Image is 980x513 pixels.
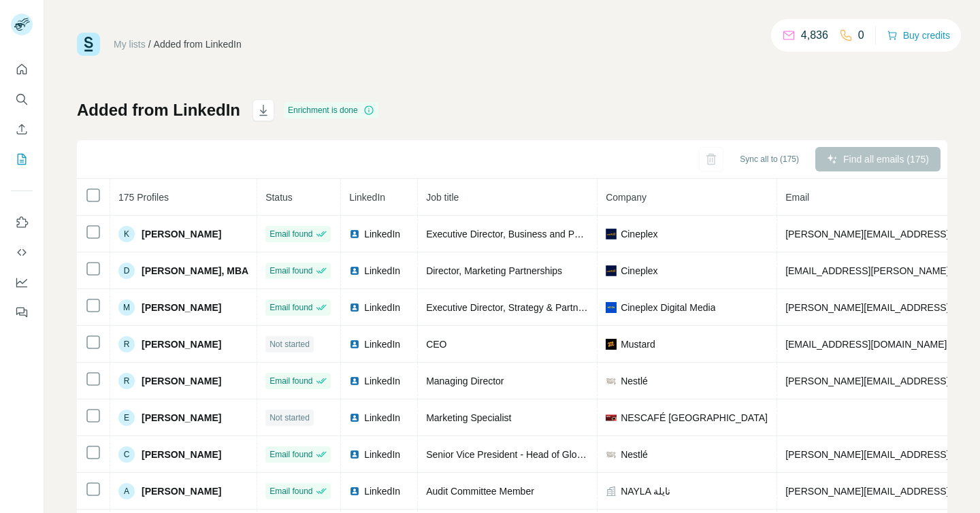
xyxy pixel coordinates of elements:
span: Mustard [621,337,655,351]
img: LinkedIn logo [349,486,360,497]
img: LinkedIn logo [349,302,360,313]
button: Use Surfe API [11,240,33,265]
button: Buy credits [887,26,950,45]
p: 4,836 [801,27,828,44]
li: / [148,37,151,51]
span: [EMAIL_ADDRESS][DOMAIN_NAME] [785,339,947,350]
div: D [118,263,135,279]
span: Senior Vice President - Head of Global Marketing and Marketing Transformation [426,449,763,460]
div: Added from LinkedIn [154,37,242,51]
img: LinkedIn logo [349,449,360,460]
span: [PERSON_NAME] [142,484,221,498]
span: LinkedIn [364,337,400,351]
div: K [118,226,135,242]
img: LinkedIn logo [349,376,360,386]
span: Audit Committee Member [426,486,534,497]
button: My lists [11,147,33,171]
img: company-logo [606,376,617,386]
span: Company [606,192,647,203]
div: A [118,483,135,499]
span: [PERSON_NAME], MBA [142,264,248,278]
img: company-logo [606,265,617,276]
span: LinkedIn [364,448,400,461]
span: CEO [426,339,446,350]
span: Not started [269,338,310,350]
img: company-logo [606,339,617,350]
img: LinkedIn logo [349,339,360,350]
span: NAYLA نايلة [621,484,670,498]
span: Executive Director, Business and Partnership Marketing [426,229,661,239]
span: [PERSON_NAME] [142,337,221,351]
span: Executive Director, Strategy & Partnerships [426,302,608,313]
a: My lists [114,39,146,50]
span: Email found [269,448,312,461]
span: [PERSON_NAME] [142,374,221,388]
span: [PERSON_NAME] [142,411,221,425]
span: LinkedIn [349,192,385,203]
div: M [118,299,135,316]
span: Email found [269,265,312,277]
span: LinkedIn [364,484,400,498]
span: LinkedIn [364,411,400,425]
div: Enrichment is done [284,102,378,118]
span: LinkedIn [364,227,400,241]
span: 175 Profiles [118,192,169,203]
span: Email found [269,485,312,497]
div: E [118,410,135,426]
span: Cineplex Digital Media [621,301,715,314]
h1: Added from LinkedIn [77,99,240,121]
span: Email found [269,228,312,240]
span: LinkedIn [364,264,400,278]
span: NESCAFÉ [GEOGRAPHIC_DATA] [621,411,768,425]
button: Enrich CSV [11,117,33,142]
img: LinkedIn logo [349,229,360,239]
span: [PERSON_NAME] [142,227,221,241]
span: Marketing Specialist [426,412,511,423]
img: company-logo [606,229,617,239]
div: R [118,336,135,352]
button: Use Surfe on LinkedIn [11,210,33,235]
img: company-logo [606,302,617,313]
span: Job title [426,192,459,203]
button: Quick start [11,57,33,82]
span: [PERSON_NAME] [142,301,221,314]
span: Managing Director [426,376,504,386]
span: Sync all to (175) [740,153,799,165]
button: Sync all to (175) [730,149,808,169]
span: LinkedIn [364,374,400,388]
span: Email found [269,375,312,387]
img: company-logo [606,412,617,423]
img: Surfe Logo [77,33,100,56]
button: Feedback [11,300,33,325]
span: Not started [269,412,310,424]
img: LinkedIn logo [349,412,360,423]
div: C [118,446,135,463]
span: Cineplex [621,227,657,241]
span: Director, Marketing Partnerships [426,265,562,276]
button: Dashboard [11,270,33,295]
span: Cineplex [621,264,657,278]
img: LinkedIn logo [349,265,360,276]
img: company-logo [606,449,617,460]
span: LinkedIn [364,301,400,314]
span: Email found [269,301,312,314]
span: Nestlé [621,448,648,461]
span: [PERSON_NAME] [142,448,221,461]
span: Nestlé [621,374,648,388]
button: Search [11,87,33,112]
span: Email [785,192,809,203]
span: Status [265,192,293,203]
div: R [118,373,135,389]
p: 0 [858,27,864,44]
